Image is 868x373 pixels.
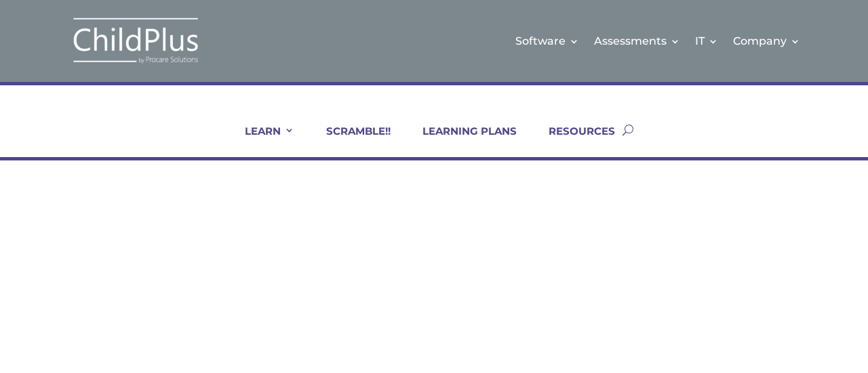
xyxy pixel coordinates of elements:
[515,14,579,68] a: Software
[733,14,800,68] a: Company
[594,14,680,68] a: Assessments
[695,14,718,68] a: IT
[406,125,517,157] a: LEARNING PLANS
[309,125,391,157] a: SCRAMBLE!!
[532,125,615,157] a: RESOURCES
[228,125,294,157] a: LEARN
